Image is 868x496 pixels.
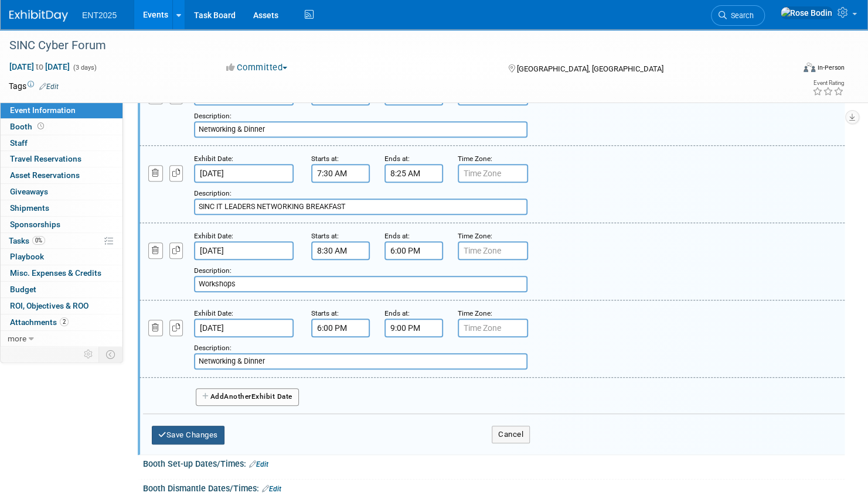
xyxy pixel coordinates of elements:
a: Tasks0% [1,233,122,249]
div: Booth Set-up Dates/Times: [143,455,845,470]
a: Budget [1,282,122,297]
span: Staff [10,138,28,148]
span: Attachments [10,317,69,327]
div: In-Person [817,63,845,72]
button: AddAnotherExhibit Date [196,388,299,406]
span: Event Information [10,105,76,115]
span: Shipments [10,203,49,213]
span: (3 days) [72,64,97,71]
button: Committed [222,61,292,74]
div: Event Format [720,61,845,78]
small: Starts at: [311,155,339,163]
input: Start Time [311,319,370,337]
input: Description [194,199,527,215]
img: Rose Bodin [780,6,833,19]
span: ENT2025 [82,11,117,20]
div: Booth Dismantle Dates/Times: [143,480,845,495]
a: Booth [1,119,122,135]
small: Ends at: [384,232,410,240]
a: Edit [262,485,281,493]
a: Search [711,5,765,26]
button: Save Changes [152,426,224,444]
a: Misc. Expenses & Credits [1,265,122,281]
div: SINC Cyber Forum [5,35,774,56]
small: Time Zone: [458,155,492,163]
span: Another [224,392,251,401]
input: Start Time [311,241,370,260]
input: Time Zone [458,319,528,337]
small: Time Zone: [458,232,492,240]
input: Start Time [311,164,370,183]
a: more [1,331,122,347]
span: 0% [32,236,45,245]
input: Description [194,121,527,138]
small: Exhibit Date: [194,309,233,317]
a: Event Information [1,102,122,118]
span: Asset Reservations [10,170,80,180]
span: Giveaways [10,187,48,196]
span: [GEOGRAPHIC_DATA], [GEOGRAPHIC_DATA] [516,64,663,73]
span: Travel Reservations [10,154,81,163]
img: Format-Inperson.png [804,63,815,72]
img: ExhibitDay [9,10,68,22]
input: Description [194,276,527,292]
a: Playbook [1,249,122,265]
span: ROI, Objectives & ROO [10,301,88,310]
span: to [34,62,45,71]
small: Ends at: [384,309,410,317]
a: Attachments2 [1,314,122,330]
small: Starts at: [311,232,339,240]
input: Date [194,241,294,260]
span: Misc. Expenses & Credits [10,268,101,278]
span: Search [727,11,754,20]
span: Booth [10,122,46,131]
span: 2 [60,317,69,326]
input: End Time [384,241,443,260]
small: Description: [194,344,232,352]
small: Time Zone: [458,309,492,317]
input: Time Zone [458,241,528,260]
span: [DATE] [DATE] [9,61,70,72]
td: Toggle Event Tabs [99,347,123,362]
input: Description [194,353,527,370]
input: Date [194,164,294,183]
small: Description: [194,266,232,275]
small: Description: [194,112,232,120]
button: Cancel [492,426,530,443]
small: Ends at: [384,155,410,163]
small: Description: [194,189,232,197]
input: Time Zone [458,164,528,183]
a: Asset Reservations [1,167,122,183]
span: Playbook [10,252,44,261]
input: End Time [384,164,443,183]
a: Edit [249,460,268,468]
div: Event Rating [812,80,844,86]
span: Booth not reserved yet [35,122,46,131]
a: Shipments [1,200,122,216]
a: Travel Reservations [1,151,122,167]
td: Tags [9,80,59,92]
span: Budget [10,285,36,294]
input: End Time [384,319,443,337]
a: Edit [39,83,59,91]
small: Starts at: [311,309,339,317]
input: Date [194,319,294,337]
span: more [8,334,26,343]
span: Tasks [9,236,45,245]
small: Exhibit Date: [194,155,233,163]
td: Personalize Event Tab Strip [79,347,99,362]
small: Exhibit Date: [194,232,233,240]
a: Sponsorships [1,217,122,232]
a: Staff [1,135,122,151]
a: ROI, Objectives & ROO [1,298,122,314]
span: Sponsorships [10,220,60,229]
a: Giveaways [1,184,122,200]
